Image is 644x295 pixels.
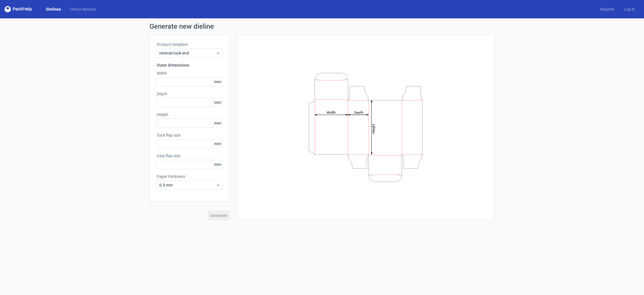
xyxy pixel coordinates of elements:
h1: Generate new dieline [149,23,494,30]
span: mm [212,160,223,169]
label: Glue flap size [157,153,223,159]
label: Depth [157,91,223,97]
a: Register [595,6,619,12]
label: Paper thickness [157,174,223,179]
span: mm [212,77,223,86]
span: reverse-tuck-end [159,50,216,56]
label: Height [157,112,223,117]
span: mm [212,119,223,127]
label: Tuck flap size [157,132,223,138]
span: 0.5 mm [159,182,216,188]
tspan: Depth [354,110,363,114]
span: mm [212,139,223,148]
label: Product template [157,42,223,47]
a: Diecut layouts [66,6,100,12]
h3: Outer dimensions [157,62,223,68]
label: Width [157,70,223,76]
a: Dielines [41,6,66,12]
a: Log in [619,6,639,12]
tspan: Width [327,110,336,114]
span: mm [212,98,223,107]
tspan: Height [371,123,375,133]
